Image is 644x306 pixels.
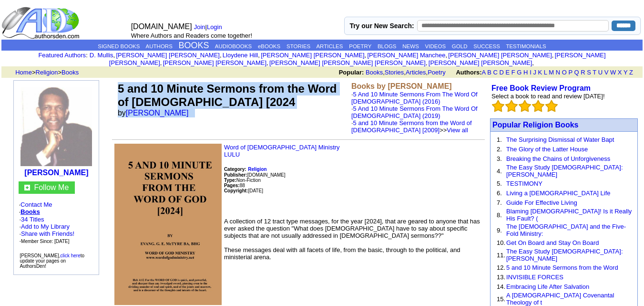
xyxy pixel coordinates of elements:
a: J [533,69,536,76]
a: VIDEOS [425,43,446,49]
font: 12. [497,264,505,271]
a: X [618,69,622,76]
font: 8. [497,211,502,219]
a: A [DEMOGRAPHIC_DATA] Covenantal Theology of t [506,292,614,306]
a: N [556,69,560,76]
a: [PERSON_NAME] [126,109,189,117]
a: [PERSON_NAME] [PERSON_NAME] [PERSON_NAME] [269,59,426,66]
font: Follow Me [34,183,69,191]
a: U [598,69,603,76]
a: Y [624,69,627,76]
a: The [DEMOGRAPHIC_DATA] and the Five-Fold Ministry: [506,223,626,237]
font: Copyright: [224,188,248,193]
a: Religion [36,69,58,76]
font: i [268,61,269,66]
font: [PERSON_NAME], to update your pages on AuthorsDen! [20,253,84,269]
a: K [538,69,542,76]
font: 1. [497,136,502,143]
font: , , , [339,69,642,76]
a: LULU [224,151,240,158]
font: 4. [497,168,502,175]
a: [PERSON_NAME] [PERSON_NAME] [261,52,364,59]
a: Embracing Life After Salvation [506,283,589,290]
font: by [118,109,195,117]
a: I [530,69,532,76]
font: Non-Fiction [224,178,261,183]
font: | [194,23,225,31]
a: Stories [385,69,404,76]
img: 71527.jpg [20,87,92,166]
label: Try our New Search: [349,22,414,30]
font: 10. [497,239,505,246]
a: S [587,69,591,76]
font: · [19,216,74,244]
img: logo_ad.gif [1,6,82,40]
font: [DOMAIN_NAME] [131,22,192,31]
font: 14. [497,283,505,290]
font: i [428,61,429,66]
img: bigemptystars.png [519,100,531,112]
font: [DOMAIN_NAME] [224,172,286,178]
font: Select a book to read and review [DATE]! [491,93,605,100]
img: bigemptystars.png [505,100,518,112]
iframe: fb:like Facebook Social Plugin [224,200,462,210]
font: 5. [497,180,502,187]
a: 34 Titles [21,216,44,223]
a: Poetry [428,69,446,76]
a: Books [20,208,40,215]
a: Books [61,69,79,76]
a: INVISIBLE FORCES [506,274,563,281]
a: TESTIMONY [506,180,542,187]
b: Pages: [224,183,240,188]
a: A [482,69,486,76]
font: 7. [497,199,502,206]
a: [PERSON_NAME] [PERSON_NAME] [116,52,219,59]
a: 5 and 10 Minute Sermons from the Word of [DEMOGRAPHIC_DATA] [2009] [351,119,472,134]
font: 3. [497,155,502,162]
font: 6. [497,190,502,197]
a: [PERSON_NAME] [PERSON_NAME] [163,59,266,66]
a: AUDIOBOOKS [215,43,252,49]
font: > > [12,69,79,76]
a: Books [366,69,383,76]
img: bigemptystars.png [492,100,504,112]
font: i [115,53,116,58]
a: Lloydene Hill [223,52,258,59]
a: T [593,69,596,76]
font: · · [19,201,94,245]
font: · [351,91,478,134]
a: E [505,69,510,76]
font: i [534,61,535,66]
b: Religion [248,167,266,172]
font: : [38,52,87,59]
font: 9. [497,227,502,234]
a: View all [447,127,468,134]
b: Free Book Review Program [491,84,591,92]
b: Publisher: [224,172,247,178]
a: STORIES [286,43,310,49]
font: i [222,53,223,58]
a: TESTIMONIALS [506,43,546,49]
b: Authors: [456,69,481,76]
font: Popular Religion Books [492,121,578,129]
font: 15. [497,295,505,303]
font: 13. [497,274,505,281]
a: D. Mullis [90,52,113,59]
a: The Glory of the Latter House [506,146,588,153]
a: B [487,69,491,76]
font: 2. [497,146,502,153]
a: F [511,69,515,76]
img: bigemptystars.png [532,100,544,112]
a: BLOGS [378,43,397,49]
a: Blaming [DEMOGRAPHIC_DATA]! Is it Really His Fault? ( [506,208,632,222]
font: i [162,61,163,66]
font: i [447,53,448,58]
a: 5 And 10 Minute Sermons From The Word Of [DEMOGRAPHIC_DATA] (2019) [351,105,478,119]
font: 11. [497,252,505,259]
a: Z [629,69,633,76]
a: The Surprising Dismissal of Water Bapt [506,136,614,143]
font: 88 [224,183,245,188]
a: Home [15,69,32,76]
a: P [568,69,572,76]
a: BOOKS [179,41,209,50]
